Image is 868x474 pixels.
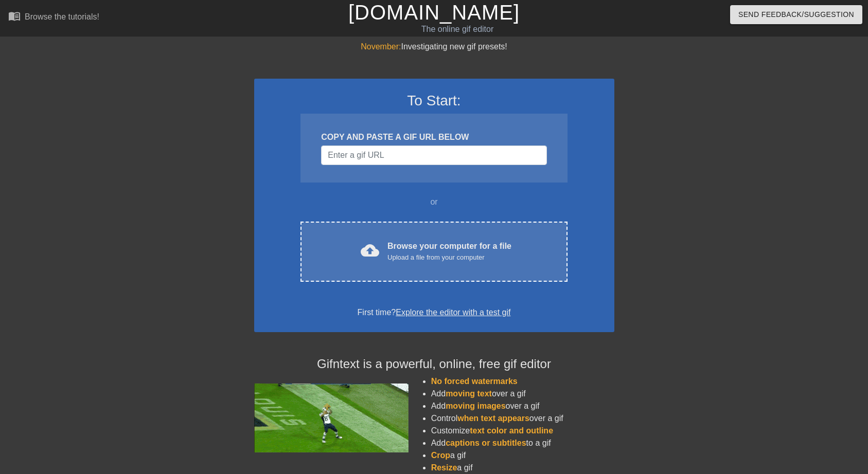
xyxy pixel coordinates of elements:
img: football_small.gif [254,384,409,452]
div: Upload a file from your computer [387,252,511,263]
span: text color and outline [470,426,553,435]
span: No forced watermarks [431,377,518,386]
li: a gif [431,462,614,474]
div: or [281,196,588,208]
div: The online gif editor [294,23,620,35]
a: Browse the tutorials! [8,10,99,26]
h3: To Start: [268,92,601,110]
span: cloud_upload [361,241,379,260]
div: Browse your computer for a file [387,240,511,263]
input: Username [321,145,546,165]
li: Add over a gif [431,388,614,400]
a: [DOMAIN_NAME] [348,1,520,24]
span: Send Feedback/Suggestion [738,8,854,21]
span: when text appears [457,414,529,423]
div: COPY AND PASTE A GIF URL BELOW [321,131,546,143]
span: moving images [446,402,505,410]
span: captions or subtitles [446,439,526,447]
a: Explore the editor with a test gif [396,308,510,317]
span: November: [361,42,401,51]
li: Add to a gif [431,437,614,449]
span: Resize [431,463,457,472]
span: moving text [446,389,492,398]
button: Send Feedback/Suggestion [730,5,862,24]
li: a gif [431,449,614,462]
li: Control over a gif [431,412,614,425]
div: Investigating new gif presets! [254,41,614,53]
div: Browse the tutorials! [25,12,99,21]
span: menu_book [8,10,21,22]
div: First time? [268,306,601,319]
li: Customize [431,425,614,437]
li: Add over a gif [431,400,614,412]
h4: Gifntext is a powerful, online, free gif editor [254,357,614,372]
span: Crop [431,451,450,460]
